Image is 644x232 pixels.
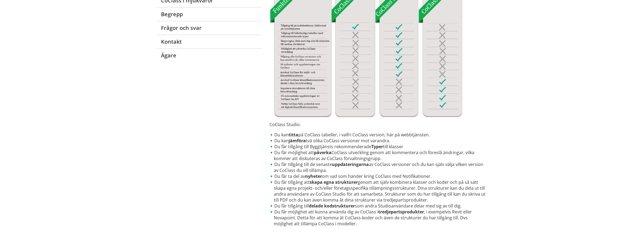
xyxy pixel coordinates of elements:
li: Du får tillgång till Byggtjänsts rekommenderade till klasser [269,144,487,150]
li: Du kan på CoClass tabeller, i valfri CoClass version, här på webbtjänsten. [269,132,487,138]
li: Du får tillgång till de senaste av CoClass versioner och du kan själv välja vilken version av CoC... [269,161,487,173]
li: Du får tillgång till som andra Studioanvändare delar med sig av till dig. [269,203,487,209]
strong: delade kodstrukturer [309,203,355,209]
a: Kontakt [156,35,261,49]
strong: påverka [314,150,331,155]
li: Du får tillgång att genom att själv kombinera klasser och koder och på så sätt skapa egna projekt... [269,179,487,203]
li: Du kan två olika CoClass versioner mot varandra. [269,138,487,144]
strong: nyheter [305,173,322,179]
p: CoClass Studio: [269,122,487,127]
li: Du får ta del av om vad som händer kring CoClass med Notifikationer. [269,173,487,179]
strong: uppdateringarna [332,161,369,167]
a: Ägare [156,49,261,62]
strong: Typer [371,144,383,150]
strong: tredjepartsprodukter [378,209,424,215]
strong: titta [289,132,298,138]
li: Du får möjlighet att CoClass utveckling genom att kommentera och föreslå ändringar, vilka kommer ... [269,150,487,161]
a: Begrepp [156,7,261,21]
strong: jämföra [289,138,306,144]
strong: skapa egna strukturer [310,179,358,185]
a: Frågor och svar [156,21,261,35]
